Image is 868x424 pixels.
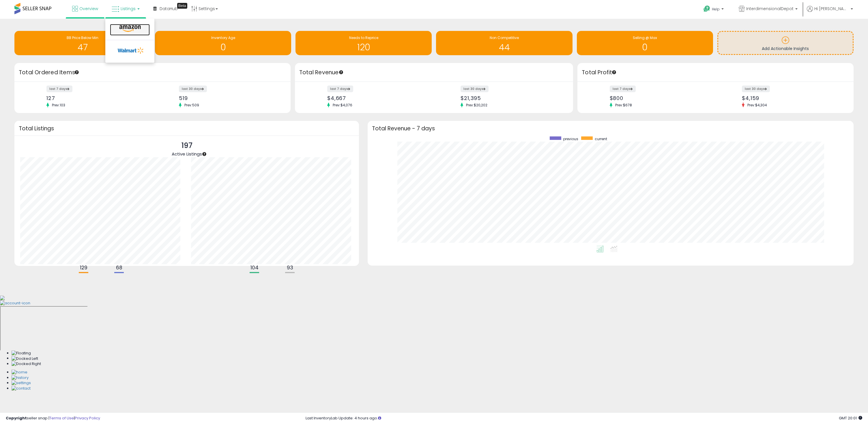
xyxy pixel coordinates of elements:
span: Add Actionable Insights [762,46,809,51]
b: 104 [250,264,259,271]
h1: 0 [580,42,710,52]
label: last 7 days [610,86,636,92]
h3: Total Listings [19,126,355,131]
span: Help [712,7,720,12]
img: History [12,375,29,381]
h1: 120 [298,42,429,52]
span: Listings [121,6,136,12]
h3: Total Revenue [299,68,569,77]
label: last 30 days [461,86,489,92]
h1: 0 [158,42,288,52]
a: BB Price Below Min 47 [14,31,151,55]
h3: Total Ordered Items [19,68,286,77]
span: Prev: $4,304 [744,103,770,108]
span: Prev: $4,076 [330,103,355,108]
span: Selling @ Max [633,35,657,40]
span: Prev: $20,202 [463,103,490,108]
span: current [595,136,607,141]
div: $800 [610,95,711,101]
img: Docked Right [12,361,41,367]
i: Get Help [703,5,710,12]
h3: Total Revenue - 7 days [372,126,849,131]
span: Non Competitive [490,35,519,40]
div: $21,395 [461,95,563,101]
h1: 47 [17,42,148,52]
div: Tooltip anchor [177,3,187,9]
span: BB Price Below Min [67,35,98,40]
a: Hi [PERSON_NAME] [807,6,853,19]
span: Inventory Age [211,35,235,40]
a: Non Competitive 44 [436,31,572,55]
h3: Total Profit [582,68,849,77]
b: 93 [287,264,293,271]
img: Settings [12,380,31,386]
span: DataHub [160,6,178,12]
span: Prev: 509 [182,103,202,108]
span: Overview [79,6,98,12]
span: Prev: $678 [612,103,635,108]
span: Hi [PERSON_NAME] [814,6,849,12]
label: last 7 days [327,86,353,92]
div: $4,159 [742,95,843,101]
span: Active Listings [172,151,202,157]
label: last 30 days [742,86,770,92]
label: last 7 days [46,86,72,92]
div: Tooltip anchor [202,151,207,157]
span: InterdimensionalDepot [746,6,794,12]
span: previous [563,136,578,141]
p: 197 [172,140,202,151]
img: Docked Left [12,356,38,362]
img: Home [12,370,27,375]
b: 129 [80,264,87,271]
img: Contact [12,386,31,391]
a: Add Actionable Insights [718,32,853,54]
label: last 30 days [179,86,207,92]
a: Needs to Reprice 120 [295,31,432,55]
div: Tooltip anchor [338,70,344,75]
b: 68 [116,264,122,271]
div: Tooltip anchor [74,70,79,75]
a: Selling @ Max 0 [577,31,713,55]
div: $4,667 [327,95,430,101]
a: Inventory Age 0 [155,31,291,55]
a: Help [699,1,729,19]
h1: 44 [439,42,569,52]
span: Needs to Reprice [349,35,378,40]
div: Tooltip anchor [611,70,617,75]
img: Floating [12,351,31,356]
span: Prev: 103 [49,103,68,108]
div: 519 [179,95,280,101]
div: 127 [46,95,148,101]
